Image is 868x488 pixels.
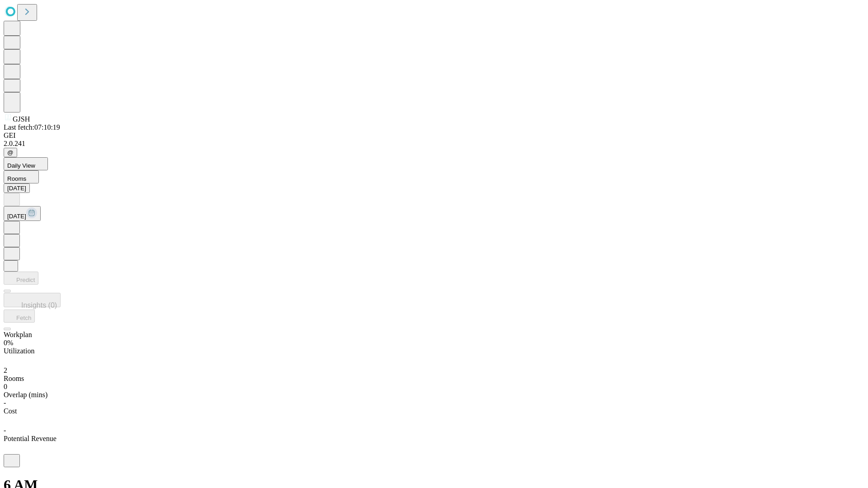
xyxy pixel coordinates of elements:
button: Insights (0) [4,293,61,307]
button: @ [4,148,17,157]
span: - [4,399,6,407]
span: Last fetch: 07:10:19 [4,123,60,131]
span: Workplan [4,331,32,338]
span: GJSH [13,115,30,123]
span: Insights (0) [21,301,57,309]
span: 2 [4,366,7,374]
div: 2.0.241 [4,140,864,148]
button: Daily View [4,157,48,170]
button: Predict [4,272,38,285]
button: [DATE] [4,206,41,221]
span: Overlap (mins) [4,391,47,399]
div: GEI [4,131,864,140]
span: 0% [4,339,13,347]
span: Utilization [4,347,34,355]
span: [DATE] [7,213,26,220]
span: Rooms [7,175,26,182]
span: 0 [4,383,7,390]
span: @ [7,149,14,156]
span: Daily View [7,162,35,169]
button: Fetch [4,310,35,323]
button: [DATE] [4,183,30,193]
span: Rooms [4,375,24,382]
span: Potential Revenue [4,435,57,442]
span: - [4,427,6,434]
button: Rooms [4,170,39,183]
span: Cost [4,407,17,415]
